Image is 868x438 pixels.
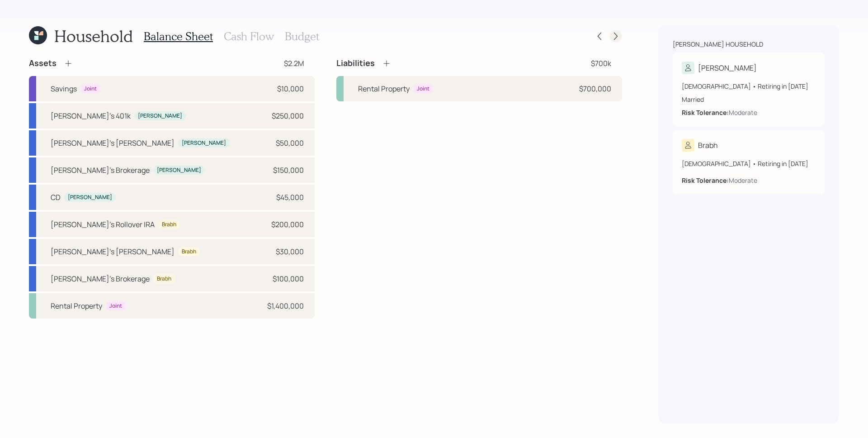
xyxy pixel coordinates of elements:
div: $200,000 [271,219,304,230]
div: [PERSON_NAME]'s [PERSON_NAME] [51,138,175,148]
h3: Cash Flow [224,30,274,43]
div: [PERSON_NAME] [698,62,757,73]
div: $30,000 [276,246,304,257]
div: $150,000 [273,165,304,176]
div: Married [682,95,816,104]
div: $250,000 [272,110,304,121]
div: [PERSON_NAME] [68,194,112,201]
div: [PERSON_NAME]'s Brokerage [51,273,150,284]
div: [PERSON_NAME]'s Rollover IRA [51,219,155,230]
b: Risk Tolerance: [682,108,729,117]
div: Moderate [729,108,757,117]
b: Risk Tolerance: [682,176,729,185]
div: Joint [84,85,97,93]
div: [PERSON_NAME]'s Brokerage [51,165,150,176]
div: [PERSON_NAME]'s 401k [51,110,131,121]
div: $700,000 [579,83,611,94]
div: Rental Property [51,300,102,311]
div: Brabh [698,140,718,151]
div: $10,000 [277,83,304,94]
div: Rental Property [358,83,410,94]
div: $50,000 [276,138,304,148]
h3: Budget [285,30,319,43]
h3: Balance Sheet [144,30,213,43]
div: Brabh [162,221,176,229]
div: [PERSON_NAME] [182,139,226,147]
div: Moderate [729,176,757,185]
div: [PERSON_NAME] [138,112,182,120]
div: [PERSON_NAME] household [673,40,763,49]
div: Joint [109,302,122,310]
div: $2.2M [284,58,304,69]
div: $45,000 [276,192,304,203]
div: [PERSON_NAME]'s [PERSON_NAME] [51,246,175,257]
div: Savings [51,83,77,94]
div: [DEMOGRAPHIC_DATA] • Retiring in [DATE] [682,159,816,168]
div: Brabh [157,275,171,283]
div: $100,000 [273,273,304,284]
div: [DEMOGRAPHIC_DATA] • Retiring in [DATE] [682,81,816,91]
div: $700k [591,58,611,69]
h4: Liabilities [336,58,375,68]
div: CD [51,192,61,203]
div: $1,400,000 [267,300,304,311]
h4: Assets [29,58,57,68]
div: Joint [417,85,429,93]
h1: Household [54,26,133,46]
div: Brabh [182,248,196,256]
div: [PERSON_NAME] [157,167,201,174]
